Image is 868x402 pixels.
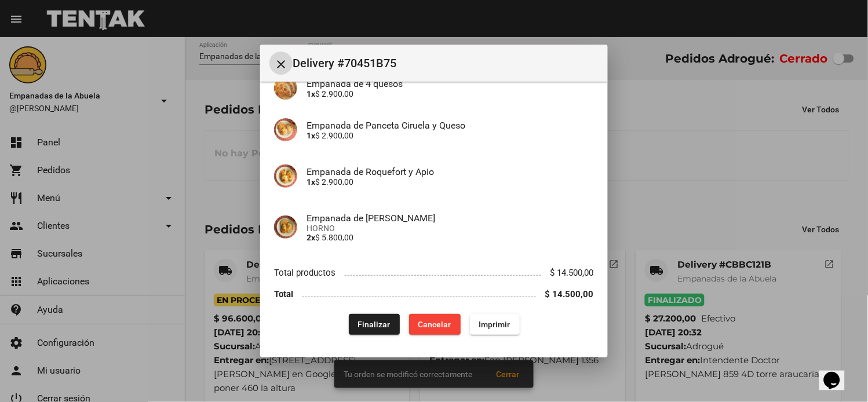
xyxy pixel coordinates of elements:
b: 1x [307,131,315,140]
img: f753fea7-0f09-41b3-9a9e-ddb84fc3b359.jpg [274,215,297,239]
b: 1x [307,89,315,98]
span: HORNO [307,224,594,233]
h4: Empanada de Roquefort y Apio [307,166,594,177]
b: 2x [307,233,315,242]
img: d59fadef-f63f-4083-8943-9e902174ec49.jpg [274,165,297,188]
h4: Empanada de Panceta Ciruela y Queso [307,120,594,131]
p: $ 2.900,00 [307,177,594,187]
button: Cancelar [409,314,461,335]
span: Finalizar [358,320,391,329]
h4: Empanada de 4 quesos [307,78,594,89]
p: $ 5.800,00 [307,233,594,242]
li: Total $ 14.500,00 [274,283,594,305]
button: Cerrar [269,52,293,75]
span: Cancelar [418,320,451,329]
span: Delivery #70451B75 [293,54,599,72]
b: 1x [307,177,315,187]
iframe: chat widget [819,356,856,390]
p: $ 2.900,00 [307,131,594,140]
img: a07d0382-12a7-4aaa-a9a8-9d363701184e.jpg [274,118,297,141]
button: Imprimir [470,314,520,335]
img: 363ca94e-5ed4-4755-8df0-ca7d50f4a994.jpg [274,76,297,100]
mat-icon: Cerrar [274,57,288,71]
p: $ 2.900,00 [307,89,594,98]
h4: Empanada de [PERSON_NAME] [307,213,594,224]
button: Finalizar [349,314,400,335]
li: Total productos $ 14.500,00 [274,262,594,283]
span: Imprimir [479,320,510,329]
